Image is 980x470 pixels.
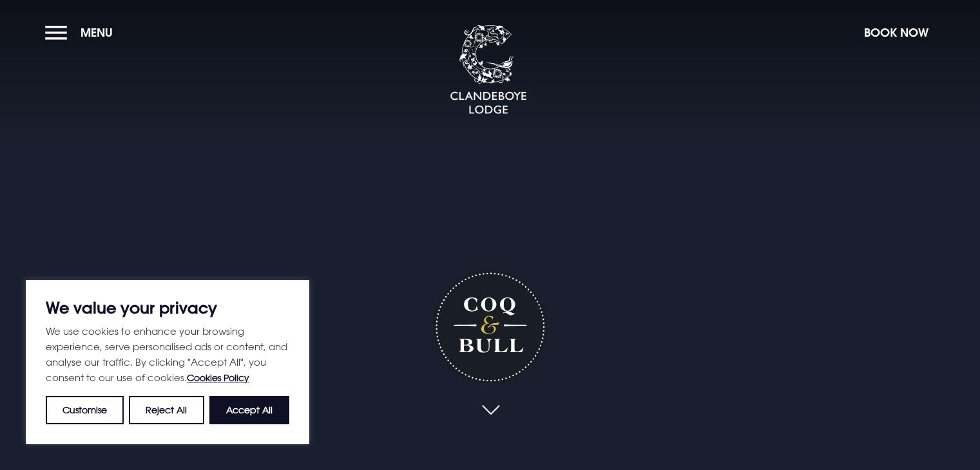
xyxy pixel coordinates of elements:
button: Menu [45,19,119,46]
img: Clandeboye Lodge [450,25,527,115]
button: Reject All [129,396,204,424]
h1: Coq & Bull [432,269,548,384]
p: We value your privacy [46,300,289,315]
button: Book Now [858,19,935,46]
p: We use cookies to enhance your browsing experience, serve personalised ads or content, and analys... [46,323,289,386]
button: Customise [46,396,124,424]
div: We value your privacy [26,280,309,444]
button: Accept All [209,396,289,424]
span: Menu [81,25,113,40]
a: Cookies Policy [187,372,249,383]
